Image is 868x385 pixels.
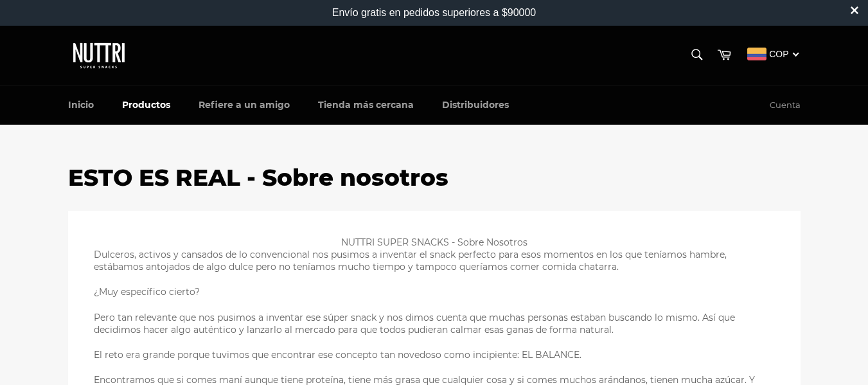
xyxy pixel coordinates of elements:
[55,86,107,124] a: Inicio
[68,162,801,194] h1: ESTO ES REAL - Sobre nosotros
[763,87,807,124] a: Cuenta
[769,49,788,59] span: COP
[109,86,183,124] a: Productos
[186,86,303,124] a: Refiere a un amigo
[94,237,775,249] div: NUTTRI SUPER SNACKS - Sobre Nosotros
[68,39,132,73] img: Nuttri
[332,7,536,19] div: Envío gratis en pedidos superiores a $90000
[94,249,775,274] p: Dulceros, activos y cansados de lo convencional nos pusimos a inventar el snack perfecto para eso...
[94,349,775,361] p: El reto era grande porque tuvimos que encontrar ese concepto tan novedoso como incipiente: EL BAL...
[305,86,427,124] a: Tienda más cercana
[429,86,522,124] a: Distribuidores
[94,312,775,337] p: Pero tan relevante que nos pusimos a inventar ese súper snack y nos dimos cuenta que muchas perso...
[94,286,775,298] p: ¿Muy específico cierto?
